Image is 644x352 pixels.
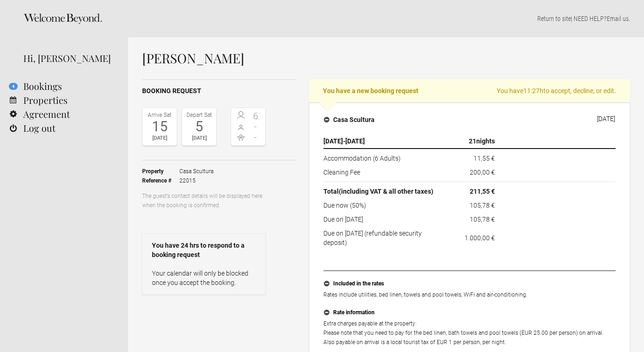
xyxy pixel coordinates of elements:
[323,290,616,299] p: Rates include utilities, bed linen, towels and pool towels, WiFi and air-conditioning.
[145,110,174,120] div: Arrive Sat
[142,167,179,176] strong: Property
[248,111,263,121] span: 6
[323,134,440,149] th: -
[323,198,440,212] td: Due now (50%)
[497,86,616,95] span: You have to accept, decline, or edit.
[323,278,616,290] button: Included in the rates
[145,120,174,134] div: 15
[469,137,476,145] span: 21
[323,182,440,199] th: Total
[248,122,263,131] span: -
[23,51,114,65] div: Hi, [PERSON_NAME]
[470,216,495,223] flynt-currency: 105,78 €
[323,226,440,247] td: Due on [DATE] (refundable security deposit)
[142,191,266,210] p: The guest’s contact details will be displayed here when the booking is confirmed.
[179,167,213,176] span: Casa Scultura
[440,134,499,149] th: nights
[152,269,256,287] p: Your calendar will only be blocked once you accept the booking.
[248,133,263,142] span: -
[470,169,495,176] flynt-currency: 200,00 €
[323,137,343,145] span: [DATE]
[537,15,571,22] a: Return to site
[323,212,440,226] td: Due on [DATE]
[309,79,630,102] h2: You have a new booking request
[179,176,213,185] span: 22015
[142,176,179,185] strong: Reference #
[145,134,174,143] div: [DATE]
[470,202,495,209] flynt-currency: 105,78 €
[185,134,214,143] div: [DATE]
[597,115,615,122] div: [DATE]
[142,14,630,23] p: | NEED HELP? .
[142,86,297,96] h2: Booking request
[323,319,616,347] p: Extra charges payable at the property: Please note that you need to pay for the bed linen, bath t...
[323,307,616,319] button: Rate information
[316,110,623,129] button: Casa Scultura [DATE]
[152,241,256,259] strong: You have 24 hrs to respond to a booking request
[523,87,543,95] flynt-countdown: 11:27h
[142,51,630,65] h1: [PERSON_NAME]
[185,120,214,134] div: 5
[345,137,365,145] span: [DATE]
[339,188,433,195] span: (including VAT & all other taxes)
[470,188,495,195] flynt-currency: 211,55 €
[607,15,629,22] a: Email us
[9,83,18,90] flynt-notification-badge: 4
[465,234,495,242] flynt-currency: 1.000,00 €
[324,115,375,124] h4: Casa Scultura
[185,110,214,120] div: Depart Sat
[323,165,440,182] td: Cleaning Fee
[473,155,495,162] flynt-currency: 11,55 €
[323,149,440,165] td: Accommodation (6 Adults)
